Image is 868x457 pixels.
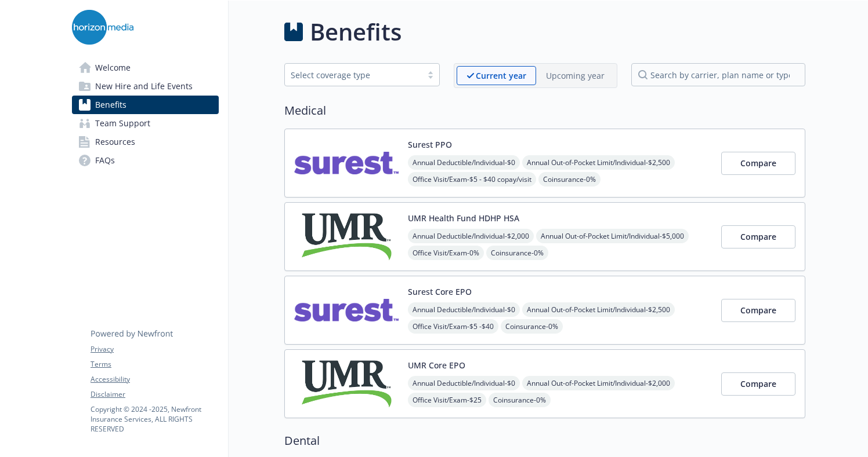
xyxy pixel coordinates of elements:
a: Disclaimer [91,389,218,400]
span: Annual Out-of-Pocket Limit/Individual - $2,000 [522,376,675,390]
span: Annual Deductible/Individual - $2,000 [408,229,534,243]
a: Welcome [72,59,219,77]
span: Annual Deductible/Individual - $0 [408,155,520,170]
span: Annual Out-of-Pocket Limit/Individual - $2,500 [522,155,675,170]
a: Benefits [72,96,219,114]
button: Compare [721,152,795,175]
span: Annual Out-of-Pocket Limit/Individual - $2,500 [522,302,675,317]
a: Resources [72,133,219,151]
span: Welcome [95,59,131,77]
span: Annual Deductible/Individual - $0 [408,376,520,390]
span: Coinsurance - 0% [489,393,551,407]
p: Upcoming year [546,70,605,82]
h1: Benefits [310,14,402,49]
input: search by carrier, plan name or type [631,63,805,86]
span: Coinsurance - 0% [538,172,601,187]
button: Compare [721,225,795,248]
img: Surest carrier logo [294,286,399,335]
span: FAQs [95,151,115,170]
span: Office Visit/Exam - $5 -$40 [408,319,498,334]
span: Team Support [95,114,150,133]
span: New Hire and Life Events [95,77,193,96]
button: Surest Core EPO [408,286,472,298]
button: Surest PPO [408,138,452,151]
a: Privacy [91,344,218,354]
a: Terms [91,359,218,370]
span: Coinsurance - 0% [486,246,548,260]
span: Compare [740,305,776,316]
button: UMR Core EPO [408,359,465,371]
a: Accessibility [91,374,218,385]
img: Surest carrier logo [294,138,399,188]
button: Compare [721,372,795,396]
span: Office Visit/Exam - $25 [408,393,486,407]
span: Benefits [95,96,126,114]
span: Office Visit/Exam - 0% [408,246,484,260]
span: Office Visit/Exam - $5 - $40 copay/visit [408,172,536,187]
span: Coinsurance - 0% [501,319,563,334]
button: UMR Health Fund HDHP HSA [408,212,519,224]
a: Team Support [72,114,219,133]
img: UMR carrier logo [294,359,399,408]
p: Copyright © 2024 - 2025 , Newfront Insurance Services, ALL RIGHTS RESERVED [91,404,218,434]
span: Annual Out-of-Pocket Limit/Individual - $5,000 [536,229,689,243]
h2: Medical [284,102,805,119]
p: Current year [476,70,526,82]
button: Compare [721,299,795,322]
span: Compare [740,378,776,389]
h2: Dental [284,432,805,449]
div: Select coverage type [291,69,416,81]
span: Compare [740,158,776,169]
span: Resources [95,133,135,151]
img: UMR carrier logo [294,212,399,261]
a: FAQs [72,151,219,170]
span: Compare [740,231,776,242]
a: New Hire and Life Events [72,77,219,96]
span: Annual Deductible/Individual - $0 [408,302,520,317]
